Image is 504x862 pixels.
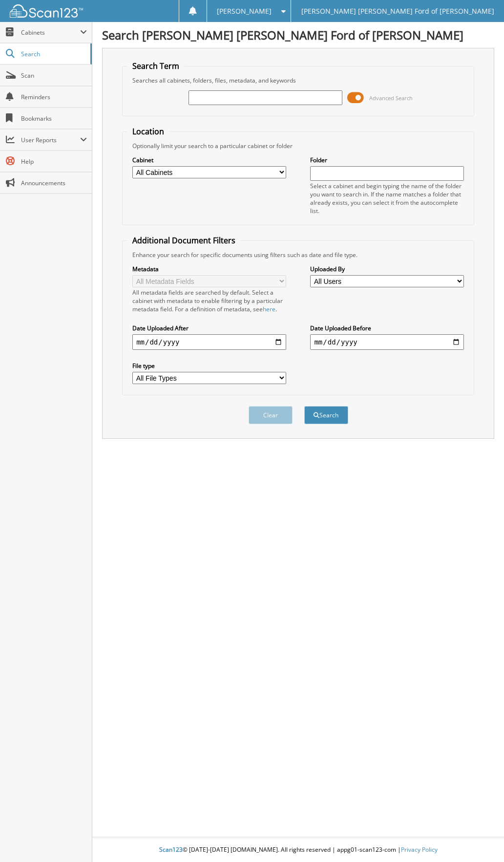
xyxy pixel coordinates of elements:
span: [PERSON_NAME] [217,8,272,14]
button: Clear [249,406,293,424]
span: Bookmarks [21,114,87,123]
label: File type [132,362,286,370]
span: Scan123 [159,845,183,854]
span: Search [21,50,85,58]
label: Date Uploaded After [132,324,286,332]
div: All metadata fields are searched by default. Select a cabinet with metadata to enable filtering b... [132,288,286,313]
a: here [263,305,275,313]
label: Metadata [132,265,286,273]
div: Select a cabinet and begin typing the name of the folder you want to search in. If the name match... [310,182,463,215]
label: Date Uploaded Before [310,324,463,332]
legend: Search Term [127,61,184,71]
span: Reminders [21,93,87,101]
div: © [DATE]-[DATE] [DOMAIN_NAME]. All rights reserved | appg01-scan123-com | [92,838,504,862]
legend: Additional Document Filters [127,235,240,246]
label: Cabinet [132,156,286,164]
label: Folder [310,156,463,164]
h1: Search [PERSON_NAME] [PERSON_NAME] Ford of [PERSON_NAME] [102,27,494,43]
div: Optionally limit your search to a particular cabinet or folder [127,142,469,150]
span: Scan [21,71,87,80]
span: Announcements [21,179,87,187]
div: Searches all cabinets, folders, files, metadata, and keywords [127,76,469,85]
div: Enhance your search for specific documents using filters such as date and file type. [127,251,469,259]
span: Cabinets [21,28,80,37]
button: Search [304,406,348,424]
img: scan123-logo-white.svg [10,4,83,18]
label: Uploaded By [310,265,463,273]
span: Help [21,157,87,166]
span: User Reports [21,136,80,144]
span: Advanced Search [369,94,413,102]
legend: Location [127,126,169,137]
input: end [310,334,463,350]
span: [PERSON_NAME] [PERSON_NAME] Ford of [PERSON_NAME] [301,8,494,14]
a: Privacy Policy [401,845,438,854]
input: start [132,334,286,350]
